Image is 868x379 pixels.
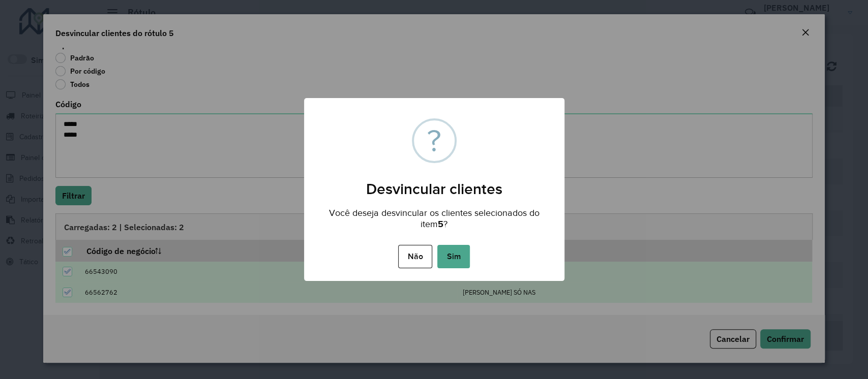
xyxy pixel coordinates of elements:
[427,120,441,161] div: ?
[398,245,432,268] button: Não
[304,168,564,198] h2: Desvincular clientes
[438,219,443,229] strong: 5
[304,198,564,232] div: Você deseja desvincular os clientes selecionados do item ?
[437,245,470,268] button: Sim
